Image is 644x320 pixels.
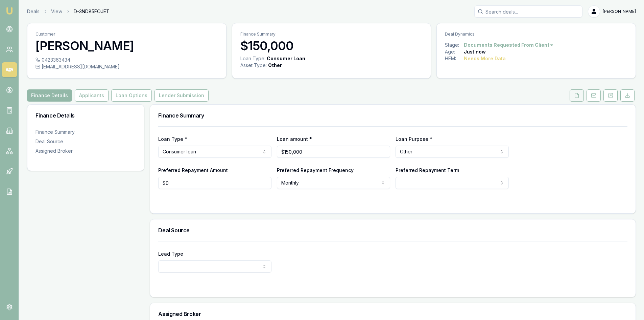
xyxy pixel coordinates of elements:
[158,177,271,189] input: $
[445,55,464,62] div: HEM:
[35,138,136,145] div: Deal Source
[74,8,110,15] span: D-3ND85FOJET
[75,89,109,102] button: Applicants
[111,89,152,102] button: Loan Options
[396,136,432,142] label: Loan Purpose *
[35,148,136,154] div: Assigned Broker
[158,113,627,118] h3: Finance Summary
[158,228,627,233] h3: Deal Source
[35,129,136,135] div: Finance Summary
[51,8,62,15] a: View
[603,9,636,14] span: [PERSON_NAME]
[267,55,305,62] div: Consumer Loan
[277,167,354,173] label: Preferred Repayment Frequency
[27,89,72,102] button: Finance Details
[35,39,218,52] h3: [PERSON_NAME]
[158,311,627,317] h3: Assigned Broker
[240,31,423,37] p: Finance Summary
[158,136,187,142] label: Loan Type *
[110,89,153,102] a: Loan Options
[268,62,282,69] div: Other
[73,89,110,102] a: Applicants
[464,55,506,62] div: Needs More Data
[464,48,486,55] div: Just now
[154,89,209,102] button: Lender Submission
[27,8,40,15] a: Deals
[464,42,554,48] button: Documents Requested From Client
[277,136,312,142] label: Loan amount *
[240,39,423,52] h3: $150,000
[35,57,218,63] div: 0423363434
[35,63,218,70] div: [EMAIL_ADDRESS][DOMAIN_NAME]
[35,31,218,37] p: Customer
[445,42,464,48] div: Stage:
[240,55,265,62] div: Loan Type:
[27,89,73,102] a: Finance Details
[445,31,627,37] p: Deal Dynamics
[5,7,14,15] img: emu-icon-u.png
[153,89,210,102] a: Lender Submission
[35,113,136,118] h3: Finance Details
[277,146,390,158] input: $
[474,5,582,18] input: Search deals
[158,251,183,257] label: Lead Type
[158,167,228,173] label: Preferred Repayment Amount
[27,8,110,15] nav: breadcrumb
[396,167,459,173] label: Preferred Repayment Term
[445,48,464,55] div: Age:
[240,62,267,69] div: Asset Type :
